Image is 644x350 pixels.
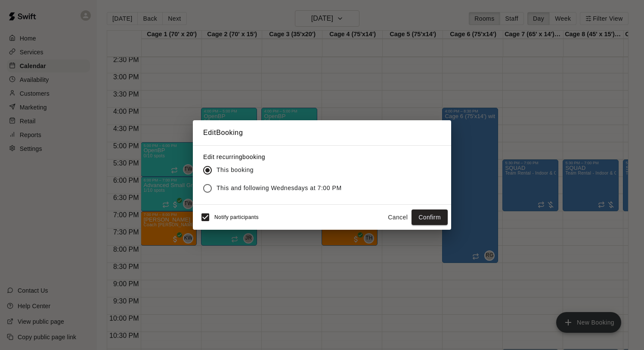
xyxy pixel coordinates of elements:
span: This and following Wednesdays at 7:00 PM [217,184,342,193]
span: Notify participants [214,214,259,220]
span: This booking [217,166,254,175]
label: Edit recurring booking [203,153,349,161]
button: Confirm [412,209,448,225]
button: Cancel [384,209,412,225]
h2: Edit Booking [193,120,451,145]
